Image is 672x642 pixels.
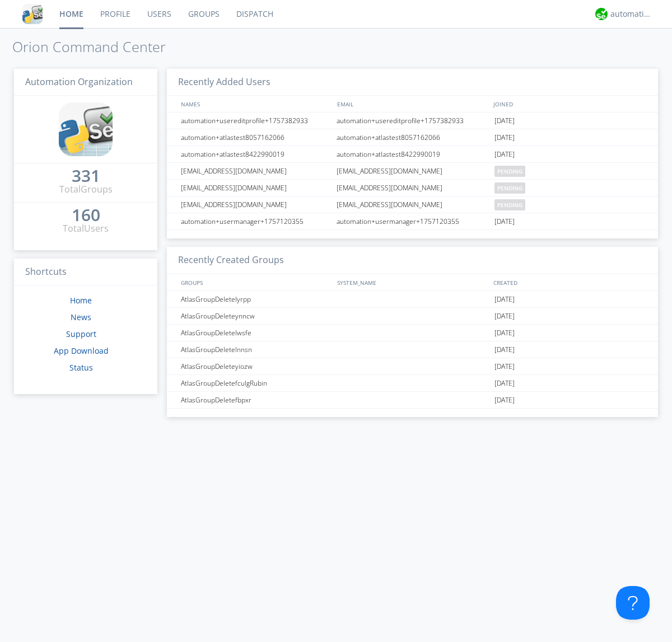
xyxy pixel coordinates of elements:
[72,209,100,221] div: 160
[595,8,608,20] img: d2d01cd9b4174d08988066c6d424eccd
[59,102,113,156] img: cddb5a64eb264b2086981ab96f4c1ba7
[167,392,658,409] a: AtlasGroupDeletefbpxr[DATE]
[69,362,93,373] a: Status
[178,308,333,324] div: AtlasGroupDeleteynncw
[167,341,658,358] a: AtlasGroupDeletelnnsn[DATE]
[63,222,109,235] div: Total Users
[22,4,43,24] img: cddb5a64eb264b2086981ab96f4c1ba7
[334,196,492,213] div: [EMAIL_ADDRESS][DOMAIN_NAME]
[72,170,100,181] div: 331
[178,291,333,307] div: AtlasGroupDeletelyrpp
[178,375,333,391] div: AtlasGroupDeletefculgRubin
[494,182,525,194] span: pending
[167,247,658,274] h3: Recently Created Groups
[178,274,332,290] div: GROUPS
[494,113,515,129] span: [DATE]
[334,163,492,179] div: [EMAIL_ADDRESS][DOMAIN_NAME]
[494,129,515,146] span: [DATE]
[494,375,515,392] span: [DATE]
[167,180,658,196] a: [EMAIL_ADDRESS][DOMAIN_NAME][EMAIL_ADDRESS][DOMAIN_NAME]pending
[494,341,515,358] span: [DATE]
[178,96,332,112] div: NAMES
[167,358,658,375] a: AtlasGroupDeleteyiozw[DATE]
[178,196,333,213] div: [EMAIL_ADDRESS][DOMAIN_NAME]
[610,8,652,20] div: automation+atlas
[167,325,658,341] a: AtlasGroupDeletelwsfe[DATE]
[167,308,658,325] a: AtlasGroupDeleteynncw[DATE]
[14,259,157,286] h3: Shortcuts
[334,213,492,229] div: automation+usermanager+1757120355
[54,345,109,356] a: App Download
[178,163,333,179] div: [EMAIL_ADDRESS][DOMAIN_NAME]
[72,209,100,222] a: 160
[167,163,658,180] a: [EMAIL_ADDRESS][DOMAIN_NAME][EMAIL_ADDRESS][DOMAIN_NAME]pending
[167,196,658,213] a: [EMAIL_ADDRESS][DOMAIN_NAME][EMAIL_ADDRESS][DOMAIN_NAME]pending
[178,113,333,129] div: automation+usereditprofile+1757382933
[494,291,515,308] span: [DATE]
[334,146,492,162] div: automation+atlastest8422990019
[178,358,333,374] div: AtlasGroupDeleteyiozw
[494,166,525,177] span: pending
[494,199,525,210] span: pending
[334,274,491,290] div: SYSTEM_NAME
[494,308,515,325] span: [DATE]
[334,96,491,112] div: EMAIL
[494,325,515,341] span: [DATE]
[59,183,113,196] div: Total Groups
[178,213,333,229] div: automation+usermanager+1757120355
[167,375,658,392] a: AtlasGroupDeletefculgRubin[DATE]
[70,295,92,306] a: Home
[167,113,658,129] a: automation+usereditprofile+1757382933automation+usereditprofile+1757382933[DATE]
[167,213,658,230] a: automation+usermanager+1757120355automation+usermanager+1757120355[DATE]
[178,146,333,162] div: automation+atlastest8422990019
[167,69,658,96] h3: Recently Added Users
[491,274,647,290] div: CREATED
[334,129,492,146] div: automation+atlastest8057162066
[178,341,333,358] div: AtlasGroupDeletelnnsn
[491,96,647,112] div: JOINED
[71,312,91,322] a: News
[167,146,658,163] a: automation+atlastest8422990019automation+atlastest8422990019[DATE]
[616,586,650,620] iframe: Toggle Customer Support
[66,329,96,339] a: Support
[178,325,333,341] div: AtlasGroupDeletelwsfe
[167,291,658,308] a: AtlasGroupDeletelyrpp[DATE]
[25,76,133,88] span: Automation Organization
[494,213,515,230] span: [DATE]
[178,392,333,408] div: AtlasGroupDeletefbpxr
[334,113,492,129] div: automation+usereditprofile+1757382933
[72,170,100,183] a: 331
[178,129,333,146] div: automation+atlastest8057162066
[178,180,333,196] div: [EMAIL_ADDRESS][DOMAIN_NAME]
[334,180,492,196] div: [EMAIL_ADDRESS][DOMAIN_NAME]
[494,358,515,375] span: [DATE]
[494,146,515,163] span: [DATE]
[494,392,515,409] span: [DATE]
[167,129,658,146] a: automation+atlastest8057162066automation+atlastest8057162066[DATE]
